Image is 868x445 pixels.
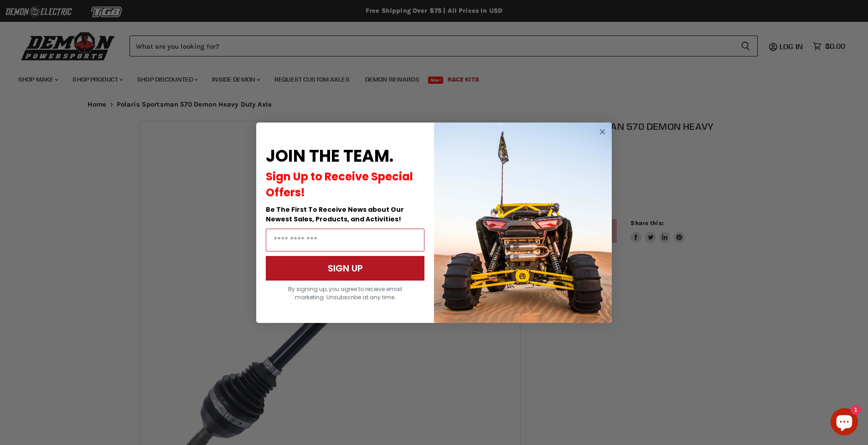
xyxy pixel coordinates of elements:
[266,144,393,168] span: JOIN THE TEAM.
[288,285,402,301] span: By signing up, you agree to receive email marketing. Unsubscribe at any time.
[266,256,424,281] button: SIGN UP
[434,123,612,323] img: a9095488-b6e7-41ba-879d-588abfab540b.jpeg
[266,169,413,200] span: Sign Up to Receive Special Offers!
[597,126,608,138] button: Close dialog
[828,408,861,438] inbox-online-store-chat: Shopify online store chat
[266,205,404,224] span: Be The First To Receive News about Our Newest Sales, Products, and Activities!
[266,229,424,251] input: Email Address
